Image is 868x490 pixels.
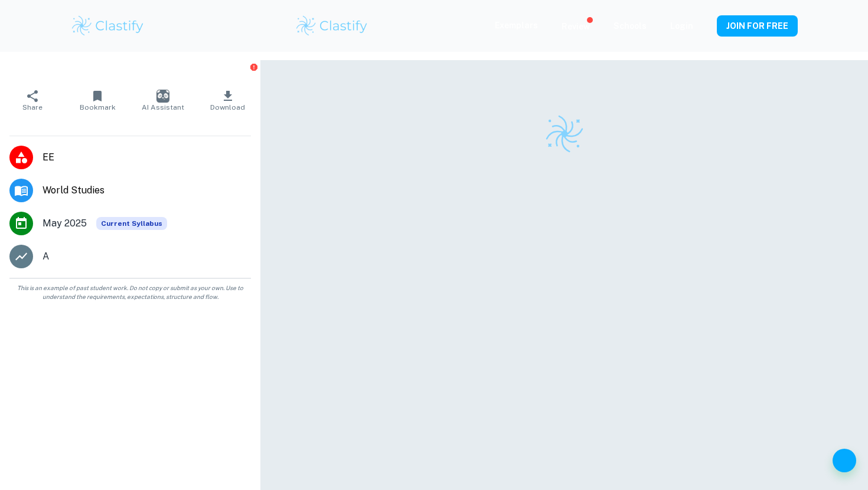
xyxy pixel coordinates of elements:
[614,21,647,31] a: Schools
[70,14,145,38] img: Clastify logo
[96,217,167,230] div: This exemplar is based on the current syllabus. Feel free to refer to it for inspiration/ideas wh...
[96,217,167,230] span: Current Syllabus
[80,103,116,111] span: Bookmark
[43,150,251,165] span: EE
[22,103,43,111] span: Share
[249,63,258,71] button: Report issue
[562,20,590,33] p: Review
[544,113,585,154] img: Clastify logo
[142,103,184,111] span: AI Assistant
[833,449,856,472] button: Help and Feedback
[670,21,693,31] a: Login
[130,84,195,117] button: AI Assistant
[5,284,256,301] span: This is an example of past student work. Do not copy or submit as your own. Use to understand the...
[43,216,87,231] span: May 2025
[156,90,169,103] img: AI Assistant
[717,15,798,37] button: JOIN FOR FREE
[43,249,49,264] p: A
[195,84,260,117] button: Download
[495,19,538,32] p: Exemplars
[210,103,245,111] span: Download
[295,14,370,38] img: Clastify logo
[65,84,130,117] button: Bookmark
[43,183,251,198] span: World Studies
